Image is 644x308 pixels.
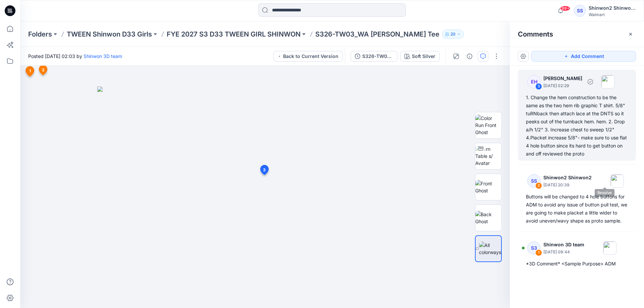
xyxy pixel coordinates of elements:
p: Shinwon2 Shinwon2 [543,174,592,182]
div: SS [574,5,586,17]
span: 99+ [560,6,570,11]
img: Turn Table s/ Avatar [475,145,501,167]
button: Add Comment [531,51,636,62]
div: Soft Silver [412,53,435,60]
button: S326-TW03_WA [PERSON_NAME] Tee [351,51,397,62]
p: [DATE] 02:29 [543,82,582,89]
img: Back Ghost [475,211,501,225]
button: Back to Current Version [273,51,343,62]
div: 3 [535,83,542,90]
a: FYE 2027 S3 D33 TWEEN GIRL SHINWON [167,29,301,39]
img: Front Ghost [475,180,501,194]
p: [PERSON_NAME] [543,74,582,82]
p: S326-TW03_WA [PERSON_NAME] Tee [315,29,439,39]
p: 20 [450,30,455,38]
div: Shinwon2 Shinwon2 [589,4,636,12]
div: S3 [527,241,541,255]
p: [DATE] 20:39 [543,182,592,188]
a: Shinwon 3D team [84,53,122,59]
div: 1. Change the hem construction to be the same as the two hem rib graphic T shirt. 5/8" tuRNback t... [526,94,628,158]
span: Posted [DATE] 02:03 by [28,53,122,60]
img: All colorways [479,242,501,256]
div: 2 [535,182,542,189]
div: Walmart [589,12,636,17]
div: *3D Comment* <Sample Purpose> ADM [526,260,628,268]
div: Buttons will be changed to 4 hole buttons for ADM to avoid any issue of button pull test, we are ... [526,193,628,225]
a: TWEEN Shinwon D33 Girls [67,29,152,39]
div: SS [527,174,541,188]
div: S326-TW03_WA SS Henley Tee [362,53,393,60]
a: Folders [28,29,52,39]
img: Color Run Front Ghost [475,115,501,136]
p: [DATE] 09:44 [543,249,584,255]
button: 20 [442,29,464,39]
button: Details [464,51,475,62]
div: 1 [535,249,542,256]
p: Shinwon 3D team [543,241,584,249]
h2: Comments [518,30,553,38]
div: EH [527,75,541,88]
button: Soft Silver [400,51,440,62]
